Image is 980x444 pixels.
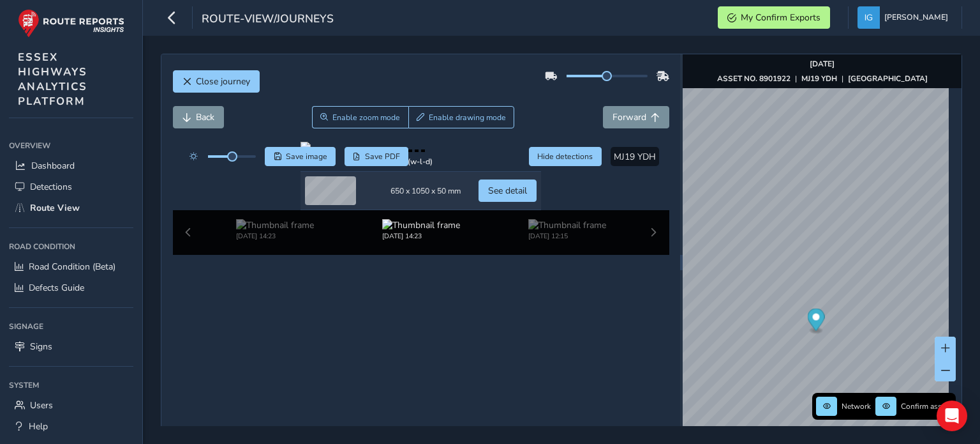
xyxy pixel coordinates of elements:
img: Thumbnail frame [528,219,606,231]
span: Hide detections [537,151,593,162]
div: | | [717,73,928,84]
span: Dashboard [31,160,75,172]
button: See detail [479,180,537,202]
a: Dashboard [9,155,133,176]
span: Confirm assets [901,401,952,411]
span: Road Condition (Beta) [29,261,115,273]
span: Close journey [196,75,250,88]
button: Zoom [312,106,408,128]
strong: [DATE] [810,59,835,69]
span: Enable zoom mode [332,112,400,123]
button: Close journey [173,70,260,93]
span: Detections [30,181,72,193]
span: route-view/journeys [202,11,334,29]
span: Save PDF [365,151,400,162]
strong: ASSET NO. 8901922 [717,73,791,84]
button: Draw [408,106,515,128]
button: Back [173,106,224,128]
strong: MJ19 YDH [801,73,837,84]
a: Route View [9,197,133,218]
div: Overview [9,136,133,155]
span: Network [842,401,871,411]
span: Enable drawing mode [429,112,506,123]
div: Road Condition [9,237,133,256]
button: Forward [603,106,669,128]
div: System [9,376,133,395]
img: Thumbnail frame [236,219,314,231]
a: Detections [9,176,133,197]
button: PDF [345,147,409,166]
span: Back [196,111,214,123]
span: Save image [286,151,327,162]
div: Open Intercom Messenger [937,401,967,431]
img: rr logo [18,9,124,38]
img: diamond-layout [857,6,880,29]
span: Signs [30,341,52,353]
span: Help [29,420,48,433]
span: [PERSON_NAME] [884,6,948,29]
a: Signs [9,336,133,357]
strong: [GEOGRAPHIC_DATA] [848,73,928,84]
span: My Confirm Exports [741,11,820,24]
a: Users [9,395,133,416]
div: [DATE] 14:23 [236,231,314,241]
button: [PERSON_NAME] [857,6,953,29]
span: ESSEX HIGHWAYS ANALYTICS PLATFORM [18,50,87,109]
div: [DATE] 12:15 [528,231,606,241]
div: [DATE] 14:23 [382,231,460,241]
span: Defects Guide [29,282,84,294]
span: MJ19 YDH [614,151,656,163]
button: My Confirm Exports [718,6,830,29]
span: See detail [488,185,527,197]
a: Road Condition (Beta) [9,256,133,277]
a: Defects Guide [9,277,133,298]
span: Forward [612,111,646,123]
div: Signage [9,317,133,336]
a: Help [9,416,133,437]
button: Hide detections [529,147,602,166]
img: Thumbnail frame [382,219,460,231]
div: Map marker [808,309,825,335]
td: 650 x 1050 x 50 mm [386,172,465,210]
span: Users [30,399,53,411]
span: Route View [30,202,80,214]
button: Save [265,147,336,166]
